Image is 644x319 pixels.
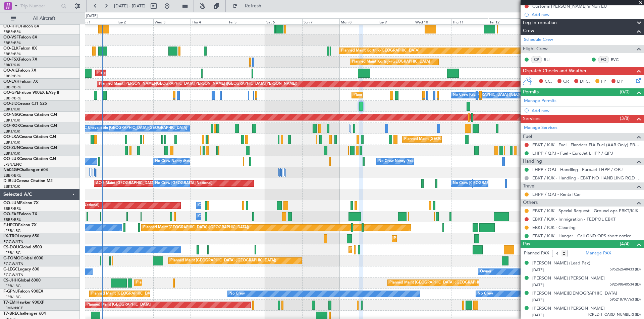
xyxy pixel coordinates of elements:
[620,115,630,122] span: (3/8)
[3,223,18,227] span: F-HECD
[3,250,21,255] a: LFPB/LBG
[3,63,20,68] a: EBKT/KJK
[3,135,19,139] span: OO-LXA
[3,74,21,79] a: EBBR/BRU
[3,201,20,205] span: OO-LUM
[339,18,377,24] div: Mon 8
[544,57,559,63] a: BLI
[523,133,532,141] span: Fuel
[3,157,19,161] span: OO-LUX
[610,282,641,288] span: 592598640534 (ID)
[523,67,587,75] span: Dispatch Checks and Weather
[3,245,42,249] a: CS-DOUGlobal 6500
[394,234,438,244] div: Planned Maint Dusseldorf
[3,96,21,101] a: EBBR/BRU
[7,13,73,24] button: All Aircraft
[563,78,569,85] span: CR
[523,182,535,190] span: Travel
[3,267,18,271] span: G-LEGC
[532,216,615,222] a: EBKT / KJK - Immigration - FEDPOL EBKT
[3,168,19,172] span: N604GF
[489,18,526,24] div: Fri 12
[524,98,556,104] a: Manage Permits
[99,79,297,89] div: Planned Maint [PERSON_NAME]-[GEOGRAPHIC_DATA][PERSON_NAME] ([GEOGRAPHIC_DATA][PERSON_NAME])
[3,146,20,150] span: OO-ZUN
[3,201,39,205] a: OO-LUMFalcon 7X
[302,18,339,24] div: Sun 7
[588,312,641,318] span: [CREDIT_CARD_NUMBER] (ID)
[3,261,23,266] a: EGGW/LTN
[229,289,245,299] div: No Crew
[545,78,552,85] span: CC,
[532,167,623,172] a: LHPP / QPJ - Handling - EuroJet LHPP / QPJ
[3,212,37,216] a: OO-FAEFalcon 7X
[341,46,419,56] div: Planned Maint Kortrijk-[GEOGRAPHIC_DATA]
[3,47,37,51] a: OO-ELKFalcon 8X
[3,124,57,128] a: OO-ROKCessna Citation CJ4
[3,135,56,139] a: OO-LXACessna Citation CJ4
[620,88,630,95] span: (0/0)
[3,80,38,84] a: OO-LAHFalcon 7X
[377,18,414,24] div: Tue 9
[3,52,21,57] a: EBBR/BRU
[480,267,491,277] div: Owner
[523,199,538,207] span: Others
[532,290,617,297] div: [PERSON_NAME][DEMOGRAPHIC_DATA]
[3,290,43,294] a: F-GPNJFalcon 900EX
[3,256,20,260] span: G-FOMO
[3,179,53,183] a: D-IBLUCessna Citation M2
[531,56,542,63] div: CP
[3,284,21,289] a: LFPB/LBG
[3,146,57,150] a: OO-ZUNCessna Citation CJ4
[228,18,265,24] div: Fri 5
[96,178,212,188] div: AOG Maint [GEOGRAPHIC_DATA] ([GEOGRAPHIC_DATA] National)
[3,91,19,95] span: OO-GPE
[153,18,191,24] div: Wed 3
[598,56,609,63] div: FO
[610,267,641,272] span: 595262648433 (ID)
[3,35,19,39] span: OO-VSF
[524,250,549,257] label: Planned PAX
[532,12,641,17] div: Add new
[3,267,39,271] a: G-LEGCLegacy 600
[3,168,48,172] a: N604GFChallenger 604
[3,80,19,84] span: OO-LAH
[524,125,557,131] a: Manage Services
[114,3,146,9] span: [DATE] - [DATE]
[3,35,37,39] a: OO-VSFFalcon 8X
[532,298,544,303] span: [DATE]
[532,260,590,267] div: [PERSON_NAME] (Lead Pax)
[532,108,641,113] div: Add new
[451,18,488,24] div: Thu 11
[87,300,151,310] div: Planned Maint [GEOGRAPHIC_DATA]
[3,228,21,233] a: LFPB/LBG
[170,256,276,266] div: Planned Maint [GEOGRAPHIC_DATA] ([GEOGRAPHIC_DATA])
[3,217,21,222] a: EBBR/BRU
[3,24,21,28] span: OO-HHO
[532,3,607,9] div: Customs [PERSON_NAME]'s Non EU
[453,178,565,188] div: No Crew [GEOGRAPHIC_DATA] ([GEOGRAPHIC_DATA] National)
[523,27,534,35] span: Crew
[3,272,23,277] a: EGGW/LTN
[3,278,18,283] span: CS-JHH
[3,312,46,316] a: T7-BREChallenger 604
[3,295,21,300] a: LFPB/LBG
[155,156,195,166] div: No Crew Nancy (Essey)
[3,239,23,244] a: EGGW/LTN
[3,206,21,211] a: EBBR/BRU
[3,212,19,216] span: OO-FAE
[78,18,116,24] div: Mon 1
[352,57,430,67] div: Planned Maint Kortrijk-[GEOGRAPHIC_DATA]
[620,240,630,247] span: (4/4)
[3,223,37,227] a: F-HECDFalcon 7X
[3,157,56,161] a: OO-LUXCessna Citation CJ4
[155,178,267,188] div: No Crew [GEOGRAPHIC_DATA] ([GEOGRAPHIC_DATA] National)
[20,1,59,11] input: Trip Number
[3,312,17,316] span: T7-BRE
[3,41,21,46] a: EBBR/BRU
[532,150,613,156] a: LHPP / QPJ - Fuel - EuroJet LHPP / QPJ
[191,18,228,24] div: Thu 4
[3,118,20,123] a: EBKT/KJK
[3,140,20,145] a: EBKT/KJK
[532,191,581,197] a: LHPP / QPJ - Rental Car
